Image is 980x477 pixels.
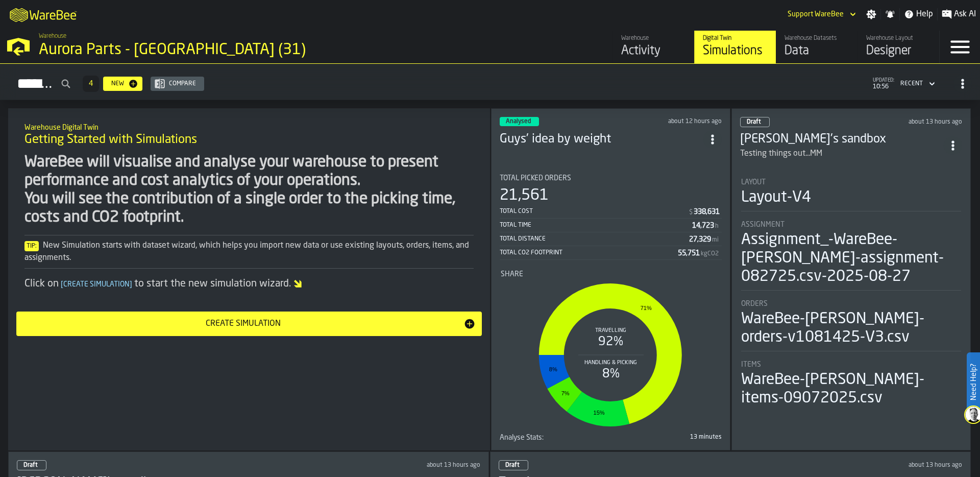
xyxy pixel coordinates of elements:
a: link-to-/wh/i/aa2e4adb-2cd5-4688-aa4a-ec82bcf75d46/designer [857,31,939,63]
div: 21,561 [500,186,549,205]
h3: Guys' idea by weight [500,131,703,148]
div: Total Time [500,222,692,229]
a: link-to-/wh/i/aa2e4adb-2cd5-4688-aa4a-ec82bcf75d46/feed/ [612,31,694,63]
span: Getting Started with Simulations [24,132,197,148]
div: Aurora Parts - [GEOGRAPHIC_DATA] (31) [39,41,314,59]
div: Simulations [703,43,768,59]
button: button-Compare [151,77,204,91]
section: card-SimulationDashboardCard-draft [740,168,962,410]
div: Data [785,43,849,59]
label: button-toggle-Menu [940,31,980,63]
div: Title [500,174,722,182]
div: Digital Twin [703,35,768,42]
div: Total CO2 Footprint [500,249,678,256]
div: Stat Value [678,249,700,257]
section: card-SimulationDashboardCard-analyzed [500,166,722,442]
div: Warehouse Layout [866,35,931,42]
div: stat-Share [501,270,721,432]
span: Draft [23,462,38,468]
span: Help [916,8,933,20]
div: Compare [165,80,200,87]
div: Designer [866,43,931,59]
div: Layout-V4 [741,188,811,207]
div: DropdownMenuValue-Support WareBee [788,10,844,18]
div: ItemListCard- [8,108,490,450]
div: stat-Analyse Stats: [500,434,722,442]
div: Activity [621,43,686,59]
div: Updated: 09/09/2025, 22:19:37 Created: 08/08/2025, 01:23:48 [746,462,962,469]
div: stat-Total Picked Orders [500,174,722,260]
div: Updated: 09/09/2025, 22:23:24 Created: 09/09/2025, 22:23:13 [264,462,480,469]
div: status-3 2 [500,117,539,126]
div: Warehouse [621,35,686,42]
span: [ [61,281,63,288]
div: Title [741,300,961,308]
div: Updated: 09/09/2025, 23:11:17 Created: 09/09/2025, 22:22:25 [631,118,722,125]
div: stat-Assignment [741,221,961,291]
label: button-toggle-Notifications [881,9,899,19]
span: $ [689,209,693,216]
span: 4 [89,80,93,87]
div: Testing things out...MM [740,148,944,160]
div: stat-Orders [741,300,961,351]
div: Title [741,361,961,369]
span: Draft [505,462,520,468]
div: Title [741,178,961,186]
span: ] [130,281,132,288]
div: status-0 2 [740,117,770,127]
div: Title [501,270,721,278]
span: Items [741,361,761,369]
span: Tip: [24,241,39,251]
span: Assignment [741,221,785,229]
div: Title [741,221,961,229]
div: ItemListCard-DashboardItemContainer [491,108,730,450]
h3: [PERSON_NAME]'s sandbox [740,131,944,148]
span: Layout [741,178,766,186]
div: Create Simulation [22,318,463,330]
label: button-toggle-Ask AI [938,8,980,20]
div: Title [500,434,609,442]
div: stat-Layout [741,178,961,211]
div: stat-Items [741,361,961,408]
span: updated: [873,78,894,83]
label: button-toggle-Help [900,8,937,20]
div: 13 minutes [613,434,722,441]
div: Updated: 09/09/2025, 22:23:40 Created: 09/09/2025, 22:23:28 [867,118,963,126]
div: title-Getting Started with Simulations [16,116,482,153]
div: Assignment_-WareBee-[PERSON_NAME]-assignment- 082725.csv-2025-08-27 [741,231,961,286]
div: status-0 2 [499,460,528,470]
div: WareBee-[PERSON_NAME]-items-09072025.csv [741,371,961,408]
h2: Sub Title [24,122,474,132]
div: DropdownMenuValue-4 [900,80,923,87]
div: Click on to start the new simulation wizard. [24,277,474,291]
span: Ask AI [954,8,976,20]
span: Analysed [506,118,531,125]
div: New Simulation starts with dataset wizard, which helps you import new data or use existing layout... [24,240,474,264]
span: h [715,223,719,230]
span: 10:56 [873,83,894,90]
button: button-Create Simulation [16,312,482,336]
span: Orders [741,300,768,308]
span: Total Picked Orders [500,174,571,182]
div: WareBee will visualise and analyse your warehouse to present performance and cost analytics of yo... [24,153,474,227]
span: Draft [747,119,761,125]
span: kgCO2 [701,250,719,257]
div: DropdownMenuValue-4 [896,78,937,90]
div: Stat Value [689,235,711,244]
div: DropdownMenuValue-Support WareBee [783,8,858,20]
button: button-New [103,77,142,91]
a: link-to-/wh/i/aa2e4adb-2cd5-4688-aa4a-ec82bcf75d46/data [776,31,857,63]
span: mi [712,236,719,244]
div: Stat Value [692,222,714,230]
div: ButtonLoadMore-Load More-Prev-First-Last [79,76,103,92]
div: Bob's sandbox [740,131,944,148]
span: Share [501,270,523,278]
label: Need Help? [968,353,979,411]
